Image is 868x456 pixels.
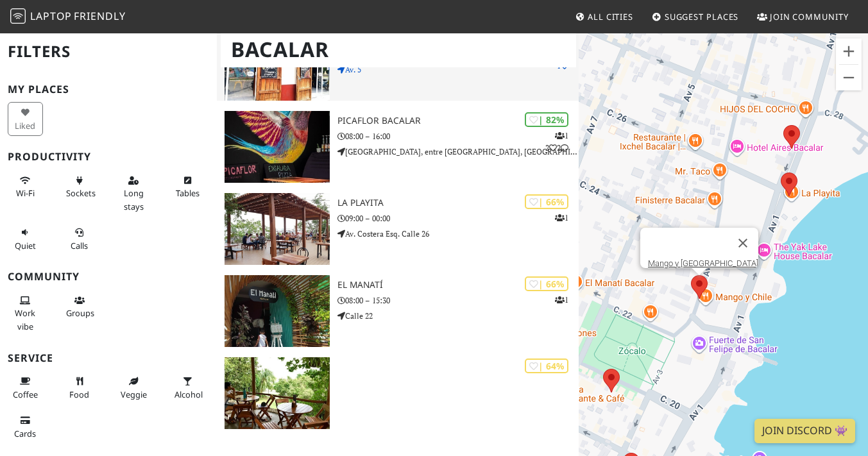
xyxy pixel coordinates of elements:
[337,130,579,142] p: 08:00 – 16:00
[15,240,36,251] span: Quiet
[525,359,568,373] div: | 64%
[217,275,579,347] a: El Manatí | 66% 1 El Manatí 08:00 – 15:30 Calle 22
[337,198,579,208] h3: La Playita
[14,428,36,439] span: Credit cards
[337,146,579,158] p: [GEOGRAPHIC_DATA], entre [GEOGRAPHIC_DATA], [GEOGRAPHIC_DATA] y
[836,65,862,90] button: Zoom out
[10,8,26,24] img: LaptopFriendly
[225,111,330,183] img: Picaflor Bacalar
[337,212,579,224] p: 09:00 – 00:00
[8,170,43,204] button: Wi-Fi
[545,130,568,154] p: 1 2 2
[69,389,89,400] span: Food
[15,307,35,332] span: People working
[337,310,579,322] p: Calle 22
[8,222,43,256] button: Quiet
[588,11,633,22] span: All Cities
[8,371,43,405] button: Coffee
[74,9,125,23] span: Friendly
[121,389,147,400] span: Veggie
[754,419,855,443] a: Join Discord 👾
[8,32,209,71] h2: Filters
[337,115,579,126] h3: Picaflor Bacalar
[16,187,35,199] span: Stable Wi-Fi
[752,5,854,28] a: Join Community
[171,170,206,204] button: Tables
[124,187,144,212] span: Long stays
[770,11,849,22] span: Join Community
[8,83,209,96] h3: My Places
[8,352,209,364] h3: Service
[525,194,568,209] div: | 66%
[555,212,568,224] p: 1
[62,371,98,405] button: Food
[337,228,579,240] p: Av. Costera Esq. Calle 26
[337,280,579,291] h3: El Manatí
[71,240,88,251] span: Video/audio calls
[225,193,330,265] img: La Playita
[225,275,330,347] img: El Manatí
[555,294,568,306] p: 1
[217,193,579,265] a: La Playita | 66% 1 La Playita 09:00 – 00:00 Av. Costera Esq. Calle 26
[647,5,744,28] a: Suggest Places
[66,187,96,199] span: Power sockets
[8,410,43,444] button: Cards
[665,11,739,22] span: Suggest Places
[525,112,568,127] div: | 82%
[174,389,203,400] span: Alcohol
[62,290,98,324] button: Groups
[836,38,862,64] button: Zoom in
[8,151,209,163] h3: Productivity
[221,32,576,67] h1: Bacalar
[176,187,200,199] span: Work-friendly tables
[62,222,98,256] button: Calls
[525,276,568,291] div: | 66%
[648,258,758,268] a: Mango y [GEOGRAPHIC_DATA]
[728,228,758,258] button: Close
[66,307,94,319] span: Group tables
[8,271,209,283] h3: Community
[225,357,330,429] img: Mango y Chile
[62,170,98,204] button: Sockets
[337,294,579,307] p: 08:00 – 15:30
[30,9,72,23] span: Laptop
[217,111,579,183] a: Picaflor Bacalar | 82% 122 Picaflor Bacalar 08:00 – 16:00 [GEOGRAPHIC_DATA], entre [GEOGRAPHIC_DA...
[8,290,43,337] button: Work vibe
[10,6,126,28] a: LaptopFriendly LaptopFriendly
[116,170,151,217] button: Long stays
[13,389,38,400] span: Coffee
[116,371,151,405] button: Veggie
[570,5,638,28] a: All Cities
[171,371,206,405] button: Alcohol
